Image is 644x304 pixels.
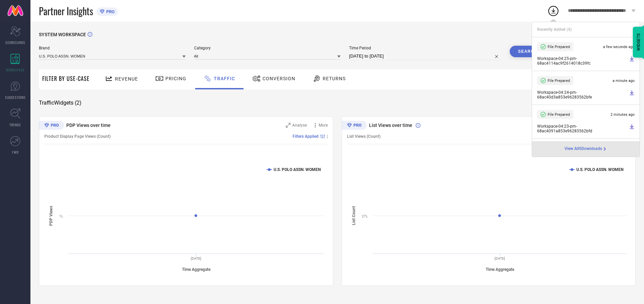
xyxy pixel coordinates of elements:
[547,5,559,17] div: Open download list
[49,205,53,225] tspan: PDP Views
[292,123,307,128] span: Analyse
[182,267,211,272] tspan: Time Aggregate
[44,134,111,139] span: Product Display Page Views (Count)
[537,56,627,66] span: Workspace - 04:25-pm - 68ac4114ac9f2614018c39fc
[349,52,501,60] input: Select time period
[274,167,321,172] text: U.S. POLO ASSN. WOMEN
[537,90,627,100] span: Workspace - 04:24-pm - 68ac40d3a853e96283562bfe
[548,112,570,117] span: File Prepared
[548,79,570,83] span: File Prepared
[537,27,572,32] span: Recently Added ( 4 )
[565,146,607,152] div: Open download page
[537,124,627,133] span: Workspace - 04:23-pm - 68ac4091a853e96283562bfd
[5,40,25,45] span: SCORECARDS
[286,123,291,128] svg: Zoom
[351,206,356,225] tspan: List Count
[319,123,328,128] span: More
[262,76,295,81] span: Conversion
[59,214,63,218] text: 1L
[194,46,341,50] span: Category
[39,121,64,131] div: Premium
[629,90,635,100] a: Download
[293,134,319,139] span: Filters Applied
[485,267,514,272] tspan: Time Aggregate
[12,150,19,155] span: FWD
[9,122,21,127] span: TRENDS
[565,146,602,152] span: View All 5 Downloads
[495,257,505,260] text: [DATE]
[629,56,635,66] a: Download
[362,214,368,218] text: 27L
[105,9,115,14] span: PRO
[39,4,93,18] span: Partner Insights
[327,134,328,139] span: |
[39,100,82,106] span: Traffic Widgets ( 2 )
[191,257,201,260] text: [DATE]
[611,112,635,117] span: 2 minutes ago
[565,146,607,152] a: View All5Downloads
[39,46,186,50] span: Brand
[548,45,570,49] span: File Prepared
[347,134,381,139] span: List Views (Count)
[603,45,635,49] span: a few seconds ago
[6,67,25,72] span: WORKSPACE
[510,46,546,57] button: Search
[342,121,367,131] div: Premium
[165,76,186,81] span: Pricing
[214,76,235,81] span: Traffic
[42,74,90,83] span: Filter By Use-Case
[323,76,346,81] span: Returns
[5,95,26,100] span: SUGGESTIONS
[349,46,501,50] span: Time Period
[369,123,412,128] span: List Views over time
[66,123,111,128] span: PDP Views over time
[613,79,635,83] span: a minute ago
[629,124,635,133] a: Download
[39,32,86,37] span: SYSTEM WORKSPACE
[115,76,138,82] span: Revenue
[576,167,623,172] text: U.S. POLO ASSN. WOMEN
